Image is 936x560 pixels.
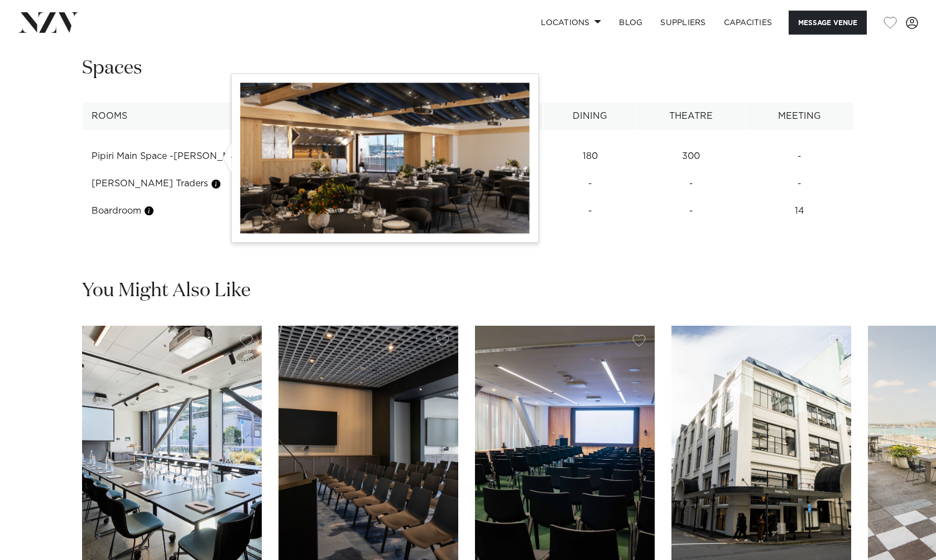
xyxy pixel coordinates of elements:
[544,197,637,225] td: -
[715,11,781,35] a: Capacities
[241,83,530,234] img: GAIITRljFaQgOOcqY13sr65vBBVm58v11laXxBH0.jpg
[82,56,142,81] h2: Spaces
[82,278,251,303] h2: You Might Also Like
[544,103,637,130] th: Dining
[789,11,867,35] button: Message Venue
[18,12,79,32] img: nzv-logo.png
[637,143,746,170] td: 300
[637,197,746,225] td: -
[746,143,853,170] td: -
[746,103,853,130] th: Meeting
[610,11,651,35] a: BLOG
[746,170,853,197] td: -
[83,197,426,225] td: Boardroom
[637,170,746,197] td: -
[83,143,426,170] td: Pipiri Main Space -[PERSON_NAME]
[746,197,853,225] td: 14
[544,170,637,197] td: -
[83,170,426,197] td: [PERSON_NAME] Traders
[651,11,714,35] a: SUPPLIERS
[83,103,426,130] th: Rooms
[637,103,746,130] th: Theatre
[532,11,610,35] a: Locations
[544,143,637,170] td: 180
